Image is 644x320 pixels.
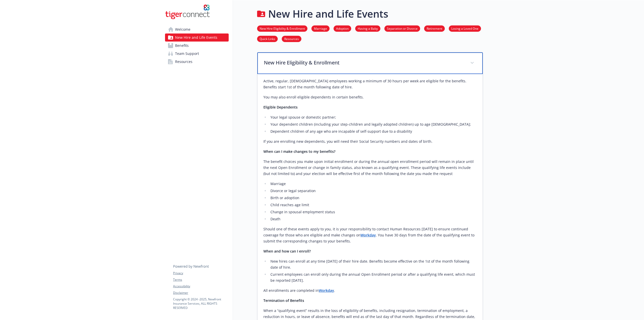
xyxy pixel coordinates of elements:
a: Workday [319,288,334,293]
a: Quick Links [257,36,278,41]
a: New Hire Eligibility & Enrollment [257,26,307,31]
a: Adoption [334,26,351,31]
span: Resources [175,58,192,66]
a: Separation or Divorce [384,26,420,31]
a: Welcome [165,25,229,33]
a: Having a Baby [355,26,380,31]
li: Child reaches age limit [269,202,477,208]
span: New Hire and Life Events [175,33,217,42]
a: Disclaimer [173,291,228,295]
a: Team Support [165,50,229,58]
li: Change in spousal employment status [269,209,477,215]
li: Dependent children of any age who are incapable of self-support due to a disability [269,128,477,134]
a: New Hire and Life Events [165,33,229,42]
strong: Eligible Dependents [263,105,298,110]
a: Privacy [173,271,228,275]
a: Accessibility [173,284,228,289]
a: Marriage [311,26,330,31]
a: Losing a Loved One [449,26,481,31]
strong: When and how can I enroll? [263,249,311,254]
p: Copyright © 2024 - 2025 , Newfront Insurance Services, ALL RIGHTS RESERVED [173,297,228,310]
p: You may also enroll eligible dependents in certain benefits. [263,94,477,100]
a: Workday [360,233,376,237]
span: Benefits [175,42,189,50]
p: All enrollments are completed in . [263,288,477,294]
a: Terms [173,277,228,282]
h1: New Hire and Life Events [268,6,388,21]
li: Death [269,216,477,222]
li: Birth or adoption [269,195,477,201]
a: Resources [282,36,301,41]
p: Active, regular, [DEMOGRAPHIC_DATA] employees working a minimum of 30 hours per week are eligible... [263,78,477,90]
li: New hires can enroll at any time [DATE] of their hire date. Benefits become effective on the 1st ... [269,258,477,270]
p: Should one of these events apply to you, it is your responsibility to contact Human Resources [DA... [263,226,477,244]
li: Your legal spouse or domestic partner; [269,114,477,120]
li: Marriage [269,181,477,187]
a: Benefits [165,42,229,50]
div: New Hire Eligibility & Enrollment [257,52,483,74]
span: Welcome [175,25,190,33]
strong: Termination of Benefits [263,298,304,303]
strong: When can I make changes to my benefits? [263,149,335,154]
p: If you are enrolling new dependents, you will need their Social Security numbers and dates of birth. [263,138,477,145]
span: Team Support [175,50,199,58]
p: The benefit choices you make upon initial enrollment or during the annual open enrollment period ... [263,159,477,177]
a: Retirement [424,26,445,31]
li: Divorce or legal separation [269,188,477,194]
li: Your dependent children (including your step-children and legally adopted children) up to age [DE... [269,121,477,127]
a: Resources [165,58,229,66]
p: New Hire Eligibility & Enrollment [264,59,464,66]
li: Current employees can enroll only during the annual Open Enrollment period or after a qualifying ... [269,271,477,283]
